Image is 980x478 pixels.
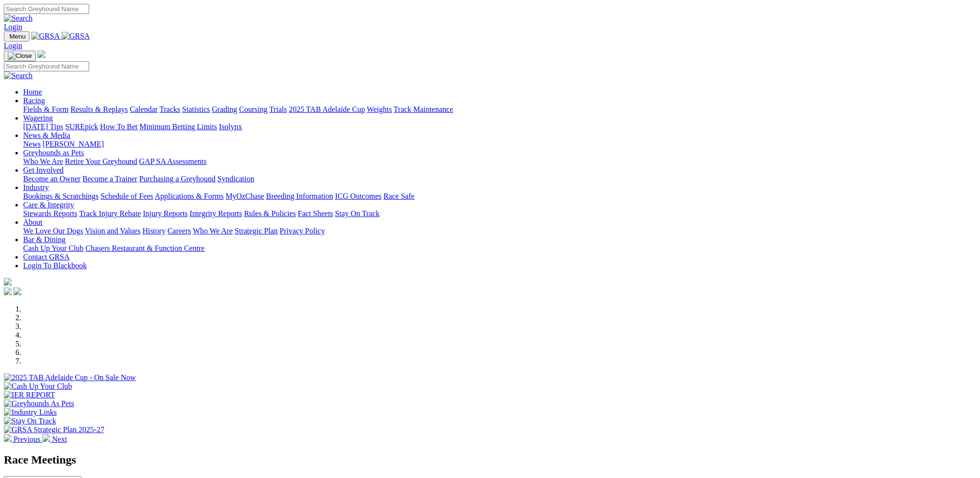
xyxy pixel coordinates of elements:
[23,192,98,200] a: Bookings & Scratchings
[182,105,210,113] a: Statistics
[23,201,74,209] a: Care & Integrity
[23,140,40,148] a: News
[52,435,67,443] span: Next
[139,123,217,131] a: Minimum Betting Limits
[23,114,53,122] a: Wagering
[42,140,104,148] a: [PERSON_NAME]
[23,96,45,105] a: Racing
[23,261,87,270] a: Login To Blackbook
[280,227,325,235] a: Privacy Policy
[38,50,45,58] img: logo-grsa-white.png
[4,391,55,399] img: IER REPORT
[244,209,296,218] a: Rules & Policies
[4,51,36,61] button: Toggle navigation
[100,192,153,200] a: Schedule of Fees
[4,278,12,286] img: logo-grsa-white.png
[82,175,137,183] a: Become a Trainer
[23,157,63,165] a: Who We Are
[4,14,33,23] img: Search
[219,123,242,131] a: Isolynx
[23,192,976,201] div: Industry
[23,227,976,235] div: About
[143,209,188,218] a: Injury Reports
[42,434,50,442] img: chevron-right-pager-white.svg
[79,209,141,218] a: Track Injury Rebate
[23,227,83,235] a: We Love Our Dogs
[139,157,207,165] a: GAP SA Assessments
[23,209,976,218] div: Care & Integrity
[23,244,83,252] a: Cash Up Your Club
[4,408,57,417] img: Industry Links
[130,105,158,113] a: Calendar
[4,287,12,295] img: facebook.svg
[13,435,40,443] span: Previous
[298,209,333,218] a: Fact Sheets
[23,123,63,131] a: [DATE] Tips
[212,105,237,113] a: Grading
[23,105,68,113] a: Fields & Form
[335,192,381,200] a: ICG Outcomes
[65,157,137,165] a: Retire Your Greyhound
[4,61,89,71] input: Search
[189,209,242,218] a: Integrity Reports
[23,235,66,244] a: Bar & Dining
[4,425,104,434] img: GRSA Strategic Plan 2025-27
[23,131,70,139] a: News & Media
[4,417,56,425] img: Stay On Track
[23,244,976,253] div: Bar & Dining
[8,52,32,60] img: Close
[65,123,98,131] a: SUREpick
[23,157,976,166] div: Greyhounds as Pets
[85,227,140,235] a: Vision and Values
[367,105,392,113] a: Weights
[155,192,224,200] a: Applications & Forms
[139,175,215,183] a: Purchasing a Greyhound
[289,105,365,113] a: 2025 TAB Adelaide Cup
[70,105,128,113] a: Results & Replays
[383,192,414,200] a: Race Safe
[4,399,74,408] img: Greyhounds As Pets
[4,31,29,41] button: Toggle navigation
[4,382,72,391] img: Cash Up Your Club
[10,33,26,40] span: Menu
[235,227,278,235] a: Strategic Plan
[42,435,67,443] a: Next
[266,192,333,200] a: Breeding Information
[4,41,22,50] a: Login
[193,227,233,235] a: Who We Are
[269,105,287,113] a: Trials
[167,227,191,235] a: Careers
[239,105,268,113] a: Coursing
[4,4,89,14] input: Search
[4,453,976,466] h2: Race Meetings
[394,105,453,113] a: Track Maintenance
[31,32,60,41] img: GRSA
[335,209,379,218] a: Stay On Track
[23,140,976,149] div: News & Media
[160,105,180,113] a: Tracks
[23,218,42,226] a: About
[23,183,49,191] a: Industry
[23,149,84,157] a: Greyhounds as Pets
[23,105,976,114] div: Racing
[62,32,90,41] img: GRSA
[23,209,77,218] a: Stewards Reports
[85,244,204,252] a: Chasers Restaurant & Function Centre
[4,23,22,31] a: Login
[226,192,264,200] a: MyOzChase
[23,88,42,96] a: Home
[217,175,254,183] a: Syndication
[23,123,976,131] div: Wagering
[4,435,42,443] a: Previous
[23,253,69,261] a: Contact GRSA
[23,175,81,183] a: Become an Owner
[4,434,12,442] img: chevron-left-pager-white.svg
[100,123,138,131] a: How To Bet
[4,71,33,80] img: Search
[23,166,64,174] a: Get Involved
[23,175,976,183] div: Get Involved
[142,227,165,235] a: History
[13,287,21,295] img: twitter.svg
[4,373,136,382] img: 2025 TAB Adelaide Cup - On Sale Now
